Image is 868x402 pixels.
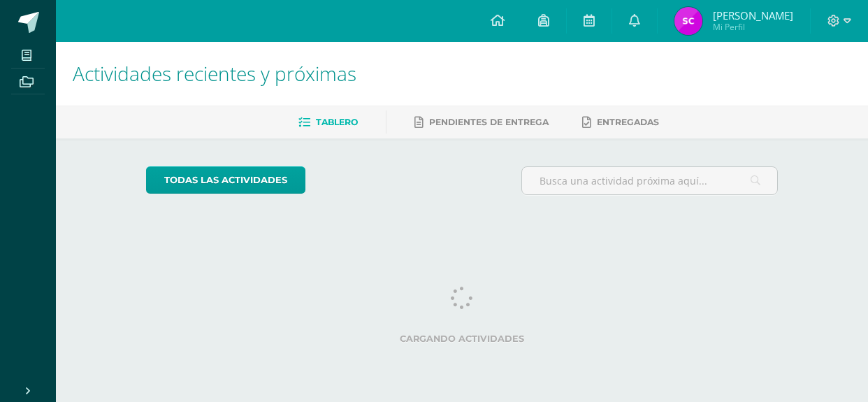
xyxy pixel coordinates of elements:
label: Cargando actividades [146,333,779,344]
span: Entregadas [597,117,659,127]
input: Busca una actividad próxima aquí... [522,167,778,194]
span: Pendientes de entrega [429,117,549,127]
img: 8e48596eb57994abff7e50c53ea11120.png [674,7,702,35]
a: Entregadas [582,111,659,134]
a: Tablero [298,111,358,134]
span: Mi Perfil [713,21,793,33]
a: Pendientes de entrega [414,111,549,134]
span: Tablero [316,117,358,127]
span: Actividades recientes y próximas [73,60,356,87]
span: [PERSON_NAME] [713,8,793,22]
a: todas las Actividades [146,166,305,194]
